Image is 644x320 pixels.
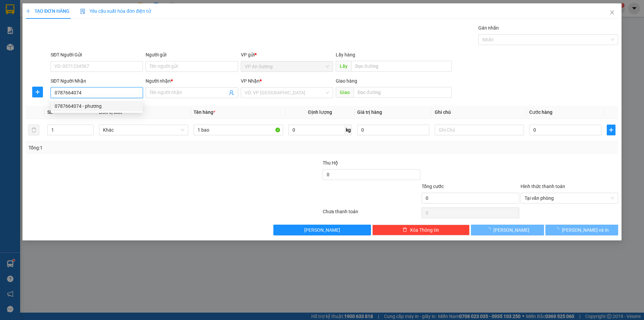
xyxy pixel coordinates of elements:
label: Gán nhãn [478,25,499,31]
span: Tên hàng [194,109,215,115]
span: Định lượng [308,109,332,115]
span: Giá trị hàng [357,109,382,115]
span: Cước hàng [529,109,552,115]
span: VP An Sương [245,61,329,72]
span: close [609,10,615,15]
button: Close [603,3,622,22]
span: Xóa Thông tin [410,226,439,234]
div: Người nhận [146,77,238,85]
input: Dọc đường [354,87,452,98]
button: [PERSON_NAME] và In [545,225,618,235]
span: Yêu cầu xuất hóa đơn điện tử [80,8,151,14]
button: plus [32,87,43,97]
input: 0 [357,125,429,135]
span: Thu Hộ [323,160,338,166]
span: Tổng cước [422,184,444,189]
button: [PERSON_NAME] [273,225,371,235]
span: SL [47,109,53,115]
label: Hình thức thanh toán [521,184,565,189]
span: Khác [103,125,184,135]
span: plus [33,89,43,95]
span: loading [486,227,493,232]
div: 0787664074 - phương [55,102,139,110]
button: [PERSON_NAME] [471,225,544,235]
button: plus [607,125,615,135]
input: Dọc đường [351,61,452,72]
span: [PERSON_NAME] [493,226,529,234]
li: [PERSON_NAME] [3,3,97,16]
span: user-add [229,90,234,95]
span: plus [607,127,615,133]
div: Tổng: 1 [29,144,249,151]
span: [PERSON_NAME] [304,226,340,234]
span: Giao hàng [336,78,357,84]
span: plus [26,9,31,13]
div: SĐT Người Gửi [51,51,143,58]
div: Người gửi [146,51,238,58]
li: VP VP An Sương [3,29,46,36]
span: delete [402,227,407,233]
span: Lấy [336,61,351,72]
input: VD: Bàn, Ghế [194,125,283,135]
th: Ghi chú [432,106,527,119]
b: 39/4A Quốc Lộ 1A - [GEOGRAPHIC_DATA] - An Sương - [GEOGRAPHIC_DATA] [3,37,45,79]
span: Tại văn phòng [525,193,614,203]
div: VP gửi [241,51,333,58]
div: SĐT Người Nhận [51,77,143,85]
span: environment [3,37,8,42]
span: [PERSON_NAME] và In [562,226,609,234]
input: Ghi Chú [435,125,524,135]
li: VP [GEOGRAPHIC_DATA] [46,29,89,51]
span: VP Nhận [241,78,260,84]
span: TẠO ĐƠN HÀNG [26,8,69,14]
span: kg [345,125,352,135]
span: loading [554,227,562,232]
span: Lấy hàng [336,52,355,57]
span: Giao [336,87,354,98]
div: 0787664074 - phương [51,101,143,111]
button: deleteXóa Thông tin [372,225,470,235]
div: Chưa thanh toán [322,208,421,220]
button: delete [29,125,39,135]
img: icon [80,9,86,14]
